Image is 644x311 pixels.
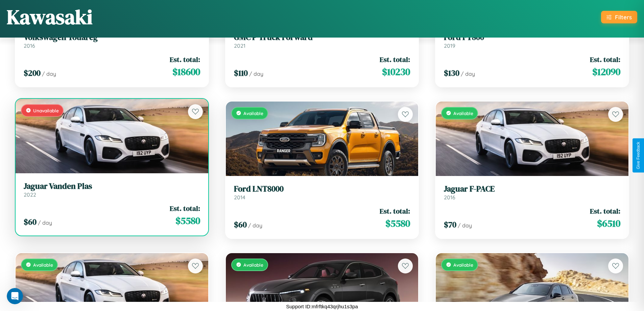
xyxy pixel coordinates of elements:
[234,184,410,201] a: Ford LNT80002014
[444,184,620,201] a: Jaguar F-PACE2016
[248,222,262,229] span: / day
[615,14,632,21] div: Filters
[458,222,472,229] span: / day
[24,216,37,227] span: $ 60
[24,181,200,198] a: Jaguar Vanden Plas2022
[33,262,53,268] span: Available
[234,219,247,230] span: $ 60
[590,206,620,216] span: Est. total:
[380,206,410,216] span: Est. total:
[636,142,641,169] div: Give Feedback
[461,70,475,77] span: / day
[444,219,456,230] span: $ 70
[24,42,35,49] span: 2016
[444,67,459,79] span: $ 130
[385,217,410,230] span: $ 5580
[453,110,473,116] span: Available
[24,181,200,191] h3: Jaguar Vanden Plas
[42,70,56,77] span: / day
[7,3,93,31] h1: Kawasaki
[33,108,59,113] span: Unavailable
[444,194,455,201] span: 2016
[172,65,200,79] span: $ 18600
[592,65,620,79] span: $ 12090
[382,65,410,79] span: $ 10230
[170,54,200,64] span: Est. total:
[234,67,248,79] span: $ 110
[234,32,410,49] a: GMC P Truck Forward2021
[38,219,52,226] span: / day
[170,203,200,213] span: Est. total:
[175,214,200,227] span: $ 5580
[24,32,200,42] h3: Volkswagen Touareg
[234,42,245,49] span: 2021
[249,70,263,77] span: / day
[590,54,620,64] span: Est. total:
[234,184,410,194] h3: Ford LNT8000
[234,32,410,42] h3: GMC P Truck Forward
[444,32,620,49] a: Ford FT8002019
[243,110,263,116] span: Available
[24,67,41,79] span: $ 200
[601,11,637,23] button: Filters
[243,262,263,268] span: Available
[597,217,620,230] span: $ 6510
[234,194,245,201] span: 2014
[444,42,455,49] span: 2019
[24,191,36,198] span: 2022
[444,32,620,42] h3: Ford FT800
[7,288,23,304] iframe: Intercom live chat
[444,184,620,194] h3: Jaguar F-PACE
[380,54,410,64] span: Est. total:
[24,32,200,49] a: Volkswagen Touareg2016
[286,302,358,311] p: Support ID: mfrftkq43qrjhu1s3pa
[453,262,473,268] span: Available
